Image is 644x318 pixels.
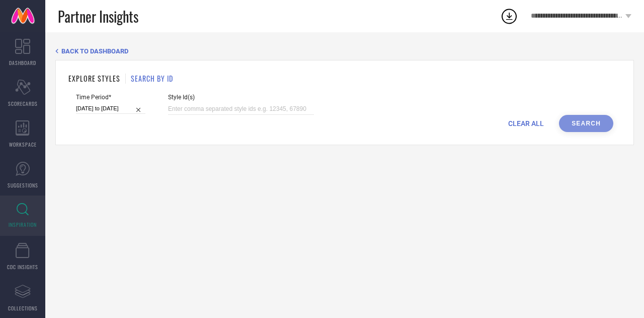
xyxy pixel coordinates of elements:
span: BACK TO DASHBOARD [61,47,128,55]
span: CLEAR ALL [508,119,544,128]
h1: EXPLORE STYLES [68,73,120,84]
h1: SEARCH BY ID [131,73,173,84]
span: Style Id(s) [168,94,314,101]
input: Select time period [76,103,145,114]
span: SUGGESTIONS [8,181,38,189]
div: Back TO Dashboard [55,47,634,55]
div: Open download list [500,7,518,25]
span: WORKSPACE [9,141,37,148]
span: Time Period* [76,94,145,101]
span: COLLECTIONS [8,304,38,312]
span: CDC INSIGHTS [7,263,38,271]
span: DASHBOARD [9,59,36,67]
input: Enter comma separated style ids e.g. 12345, 67890 [168,103,314,115]
span: SCORECARDS [8,100,38,107]
span: Partner Insights [58,6,138,27]
span: INSPIRATION [9,221,37,228]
